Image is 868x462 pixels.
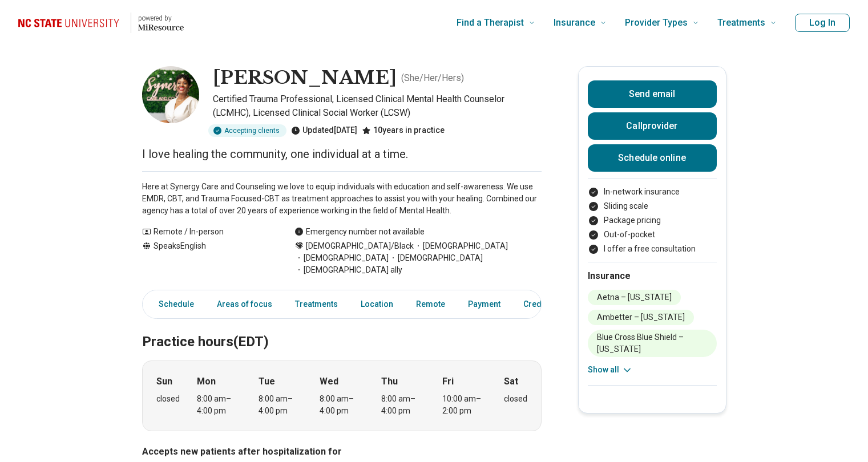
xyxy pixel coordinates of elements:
[294,226,425,238] div: Emergency number not available
[138,14,184,23] p: powered by
[354,293,400,316] a: Location
[142,240,272,276] div: Speaks English
[294,264,402,276] span: [DEMOGRAPHIC_DATA] ally
[142,181,542,217] p: Here at Synergy Care and Counseling we love to equip individuals with education and self-awarenes...
[142,360,542,431] div: When does the program meet?
[306,240,414,252] span: [DEMOGRAPHIC_DATA]/Black
[156,375,172,388] strong: Sun
[156,393,180,405] div: closed
[320,393,364,417] div: 8:00 am – 4:00 pm
[213,92,542,120] p: Certified Trauma Professional, Licensed Clinical Mental Health Counselor (LCMHC), Licensed Clinic...
[588,200,717,212] li: Sliding scale
[442,393,486,417] div: 10:00 am – 2:00 pm
[210,293,279,316] a: Areas of focus
[504,393,527,405] div: closed
[18,5,184,41] a: Home page
[554,15,595,31] span: Insurance
[588,214,717,226] li: Package pricing
[362,124,445,137] div: 10 years in practice
[197,375,216,388] strong: Mon
[625,15,688,31] span: Provider Types
[414,240,508,252] span: [DEMOGRAPHIC_DATA]
[588,229,717,241] li: Out-of-pocket
[259,393,302,417] div: 8:00 am – 4:00 pm
[142,146,542,162] p: I love healing the community, one individual at a time.
[294,252,389,264] span: [DEMOGRAPHIC_DATA]
[461,293,507,316] a: Payment
[142,226,272,238] div: Remote / In-person
[588,186,717,255] ul: Payment options
[320,375,338,388] strong: Wed
[588,243,717,255] li: I offer a free consultation
[588,269,717,283] h2: Insurance
[795,14,850,32] button: Log In
[588,80,717,108] button: Send email
[142,305,542,352] h2: Practice hours (EDT)
[401,71,464,85] p: ( She/Her/Hers )
[142,66,199,123] img: DeAnna Murphy, Certified Trauma Professional
[516,293,574,316] a: Credentials
[381,375,398,388] strong: Thu
[588,144,717,172] a: Schedule online
[389,252,483,264] span: [DEMOGRAPHIC_DATA]
[442,375,454,388] strong: Fri
[588,310,694,325] li: Ambetter – [US_STATE]
[588,364,633,376] button: Show all
[142,445,542,459] h3: Accepts new patients after hospitalization for
[588,112,717,140] button: Callprovider
[588,330,717,357] li: Blue Cross Blue Shield – [US_STATE]
[504,375,518,388] strong: Sat
[291,124,357,137] div: Updated [DATE]
[717,15,765,31] span: Treatments
[588,186,717,198] li: In-network insurance
[457,15,524,31] span: Find a Therapist
[381,393,425,417] div: 8:00 am – 4:00 pm
[588,290,681,305] li: Aetna – [US_STATE]
[259,375,275,388] strong: Tue
[145,293,201,316] a: Schedule
[288,293,345,316] a: Treatments
[213,66,397,90] h1: [PERSON_NAME]
[208,124,286,137] div: Accepting clients
[197,393,241,417] div: 8:00 am – 4:00 pm
[409,293,452,316] a: Remote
